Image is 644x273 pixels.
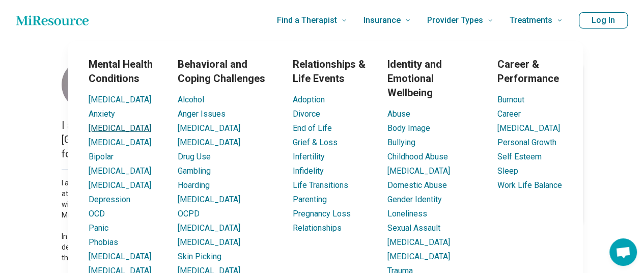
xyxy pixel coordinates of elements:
[89,57,161,86] h3: Mental Health Conditions
[387,195,442,204] a: Gender Identity
[293,152,325,161] a: Infertility
[89,223,108,233] a: Panic
[497,109,521,119] a: Career
[387,123,430,133] a: Body Image
[293,109,320,119] a: Divorce
[387,209,427,219] a: Loneliness
[178,195,240,204] a: [MEDICAL_DATA]
[497,95,524,104] a: Burnout
[89,123,151,133] a: [MEDICAL_DATA]
[497,57,563,86] h3: Career & Performance
[89,180,151,190] a: [MEDICAL_DATA]
[178,166,211,176] a: Gambling
[293,195,327,204] a: Parenting
[89,138,151,147] a: [MEDICAL_DATA]
[363,13,401,28] span: Insurance
[178,123,240,133] a: [MEDICAL_DATA]
[89,166,151,176] a: [MEDICAL_DATA]
[293,138,338,147] a: Grief & Loss
[178,152,211,161] a: Drug Use
[89,195,130,204] a: Depression
[178,95,204,104] a: Alcohol
[387,237,450,247] a: [MEDICAL_DATA]
[178,237,240,247] a: [MEDICAL_DATA]
[178,223,240,233] a: [MEDICAL_DATA]
[497,152,542,161] a: Self Esteem
[387,138,415,147] a: Bullying
[579,12,628,29] button: Log In
[387,57,481,100] h3: Identity and Emotional Wellbeing
[178,209,200,219] a: OCPD
[387,252,450,261] a: [MEDICAL_DATA]
[497,138,556,147] a: Personal Growth
[293,95,325,104] a: Adoption
[89,237,118,247] a: Phobias
[427,13,483,28] span: Provider Types
[387,166,450,176] a: [MEDICAL_DATA]
[293,123,332,133] a: End of Life
[178,252,221,261] a: Skin Picking
[178,138,240,147] a: [MEDICAL_DATA]
[497,123,560,133] a: [MEDICAL_DATA]
[293,166,324,176] a: Infidelity
[387,152,448,161] a: Childhood Abuse
[387,223,440,233] a: Sexual Assault
[89,152,114,161] a: Bipolar
[178,180,210,190] a: Hoarding
[277,13,337,28] span: Find a Therapist
[89,95,151,104] a: [MEDICAL_DATA]
[7,41,644,267] div: Find a Therapist
[387,180,447,190] a: Domestic Abuse
[497,180,562,190] a: Work Life Balance
[178,57,276,86] h3: Behavioral and Coping Challenges
[89,252,151,261] a: [MEDICAL_DATA]
[387,109,410,119] a: Abuse
[89,209,105,219] a: OCD
[16,10,89,31] a: Home page
[178,109,226,119] a: Anger Issues
[293,57,371,86] h3: Relationships & Life Events
[293,209,351,219] a: Pregnancy Loss
[293,223,342,233] a: Relationships
[293,180,348,190] a: Life Transitions
[510,13,552,28] span: Treatments
[497,166,518,176] a: Sleep
[609,238,637,266] div: Open chat
[89,109,115,119] a: Anxiety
